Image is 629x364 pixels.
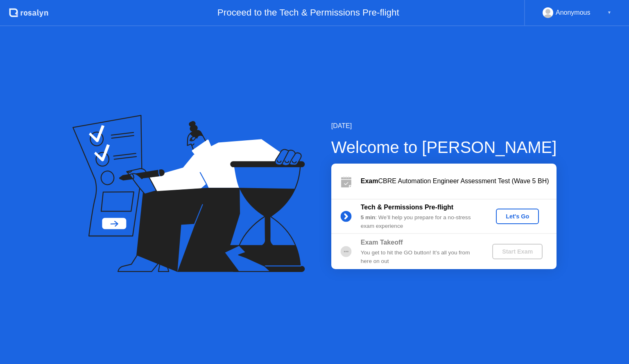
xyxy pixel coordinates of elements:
div: [DATE] [331,121,557,131]
div: Let's Go [499,213,536,220]
div: ▼ [607,7,611,18]
div: Welcome to [PERSON_NAME] [331,135,557,160]
div: CBRE Automation Engineer Assessment Test (Wave 5 BH) [361,176,557,186]
b: 5 min [361,214,376,220]
div: Anonymous [556,7,591,18]
div: You get to hit the GO button! It’s all you from here on out [361,249,479,265]
b: Exam Takeoff [361,239,403,246]
button: Start Exam [492,244,543,259]
b: Exam [361,178,378,184]
b: Tech & Permissions Pre-flight [361,204,453,211]
div: : We’ll help you prepare for a no-stress exam experience [361,213,479,230]
button: Let's Go [496,209,539,224]
div: Start Exam [496,248,539,255]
